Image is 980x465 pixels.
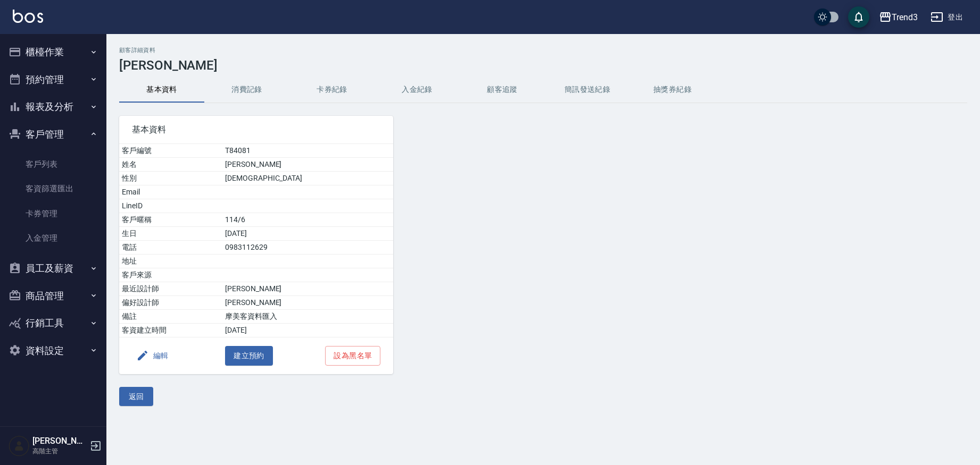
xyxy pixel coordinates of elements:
button: 入金紀錄 [375,77,460,103]
td: Email [119,185,222,199]
button: 客戶管理 [4,121,102,148]
td: [DATE] [222,227,393,241]
td: 客資建立時間 [119,324,222,337]
button: 商品管理 [4,282,102,310]
button: 報表及分析 [4,93,102,121]
button: 預約管理 [4,66,102,94]
td: [PERSON_NAME] [222,158,393,172]
button: 建立預約 [225,346,273,366]
td: 偏好設計師 [119,296,222,310]
td: [PERSON_NAME] [222,296,393,310]
td: 客戶來源 [119,268,222,282]
h3: [PERSON_NAME] [119,58,967,73]
button: 編輯 [132,346,173,366]
button: 簡訊發送紀錄 [545,77,630,103]
button: 登出 [926,7,967,27]
td: 姓名 [119,158,222,172]
a: 卡券管理 [4,201,102,226]
a: 客戶列表 [4,152,102,176]
img: Logo [13,10,43,23]
td: 性別 [119,172,222,185]
div: Trend3 [892,11,918,24]
button: 返回 [119,387,153,407]
button: 基本資料 [119,77,204,103]
button: 櫃檯作業 [4,38,102,66]
td: 客戶編號 [119,144,222,158]
button: 設為黑名單 [325,346,380,366]
td: 114/6 [222,213,393,227]
td: 生日 [119,227,222,241]
button: Trend3 [875,6,922,28]
td: T84081 [222,144,393,158]
td: [DEMOGRAPHIC_DATA] [222,172,393,185]
td: 地址 [119,255,222,268]
a: 入金管理 [4,226,102,250]
a: 客資篩選匯出 [4,176,102,201]
button: 顧客追蹤 [460,77,545,103]
button: 抽獎券紀錄 [630,77,715,103]
button: 卡券紀錄 [289,77,375,103]
td: 摩美客資料匯入 [222,310,393,324]
td: [PERSON_NAME] [222,282,393,296]
span: 基本資料 [132,124,380,135]
td: 電話 [119,241,222,255]
td: 備註 [119,310,222,324]
td: 最近設計師 [119,282,222,296]
button: 消費記錄 [204,77,289,103]
p: 高階主管 [32,446,87,456]
h5: [PERSON_NAME] [32,436,87,446]
button: 員工及薪資 [4,255,102,282]
button: save [848,6,869,28]
td: 0983112629 [222,241,393,255]
img: Person [9,435,30,456]
td: 客戶暱稱 [119,213,222,227]
h2: 顧客詳細資料 [119,47,967,54]
td: [DATE] [222,324,393,337]
td: LineID [119,199,222,213]
button: 資料設定 [4,337,102,365]
button: 行銷工具 [4,309,102,337]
